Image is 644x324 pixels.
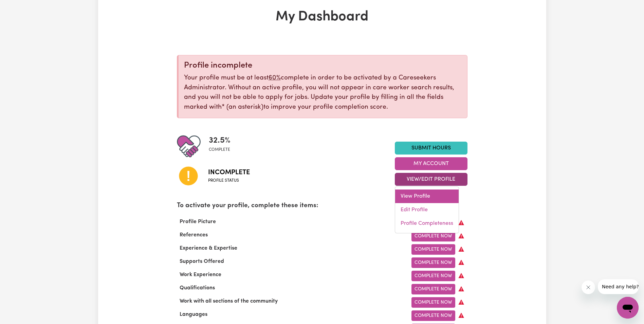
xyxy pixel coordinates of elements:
[395,157,467,170] button: My Account
[177,299,280,304] span: Work with all sections of the community
[177,312,210,317] span: Languages
[411,231,455,241] a: Complete Now
[184,61,462,71] div: Profile incomplete
[411,310,455,321] a: Complete Now
[209,134,231,147] span: 32.5 %
[598,279,639,294] iframe: Message from company
[209,134,236,158] div: Profile completeness: 32.5%
[395,190,459,203] a: View Profile
[177,201,467,211] p: To activate your profile, complete these items:
[177,219,219,224] span: Profile Picture
[177,259,227,264] span: Supports Offered
[411,244,455,255] a: Complete Now
[177,246,240,251] span: Experience & Expertise
[4,5,41,10] span: Need any help?
[395,186,459,233] div: View/Edit Profile
[395,203,459,217] a: Edit Profile
[395,142,467,155] a: Submit Hours
[208,167,250,178] span: Incomplete
[208,178,250,184] span: Profile status
[411,284,455,294] a: Complete Now
[411,297,455,308] a: Complete Now
[222,104,263,110] span: an asterisk
[411,257,455,268] a: Complete Now
[177,9,467,25] h1: My Dashboard
[617,297,639,319] iframe: Button to launch messaging window
[177,232,210,238] span: References
[411,271,455,281] a: Complete Now
[209,147,231,153] span: complete
[177,285,218,291] span: Qualifications
[177,272,224,277] span: Work Experience
[184,73,462,112] p: Your profile must be at least complete in order to be activated by a Careseekers Administrator. W...
[269,75,281,81] u: 60%
[582,281,595,294] iframe: Close message
[395,173,467,186] button: View/Edit Profile
[395,217,459,230] a: Profile Completeness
